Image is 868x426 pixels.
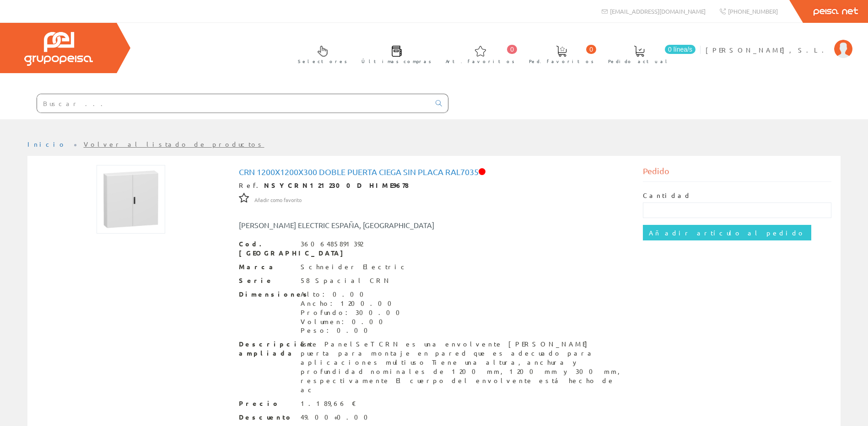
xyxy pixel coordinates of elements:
a: Selectores [289,38,352,69]
div: Ref. [239,181,630,190]
span: [PERSON_NAME], S.L. [706,45,830,54]
a: Inicio [27,140,66,148]
div: Peso: 0.00 [301,326,405,335]
div: Este PanelSeT CRN es una envolvente [PERSON_NAME] puerta para montaje en pared que es adecuado pa... [301,340,630,394]
div: Volumen: 0.00 [301,317,405,326]
strong: NSYCRN1212300D HIME9678 [264,181,409,189]
div: 49.00+0.00 [301,413,373,422]
span: Últimas compras [361,57,431,66]
a: Últimas compras [352,38,436,69]
a: Añadir como favorito [254,195,302,203]
img: Foto artículo Crn 1200x1200x300 doble puerta ciega sin placa Ral7035 (150x150) [97,165,165,234]
span: [EMAIL_ADDRESS][DOMAIN_NAME] [610,7,706,15]
span: [PHONE_NUMBER] [728,7,778,15]
div: Profundo: 300.00 [301,308,405,317]
input: Buscar ... [37,94,430,112]
div: 58 Spacial CRN [301,276,391,285]
img: Grupo Peisa [24,32,93,66]
span: Art. favoritos [446,57,515,66]
div: Alto: 0.00 [301,290,405,299]
a: Volver al listado de productos [84,140,264,148]
div: 1.189,66 € [301,399,356,408]
span: Precio [239,399,294,408]
span: Serie [239,276,294,285]
a: [PERSON_NAME], S.L. [706,38,852,47]
span: 0 [586,45,596,54]
span: Selectores [298,57,347,66]
span: Pedido actual [608,57,670,66]
span: Dimensiones [239,290,294,299]
span: 0 línea/s [665,45,695,54]
span: Cod. [GEOGRAPHIC_DATA] [239,240,294,258]
div: Schneider Electric [301,262,408,272]
span: Añadir como favorito [254,197,302,204]
span: Marca [239,262,294,272]
div: [PERSON_NAME] ELECTRIC ESPAÑA, [GEOGRAPHIC_DATA] [232,220,468,230]
div: Ancho: 1200.00 [301,299,405,308]
div: 3606485891392 [301,240,363,249]
div: Pedido [643,165,831,182]
h1: Crn 1200x1200x300 doble puerta ciega sin placa Ral7035 [239,167,630,176]
span: Ped. favoritos [529,57,594,66]
input: Añadir artículo al pedido [643,225,811,240]
span: Descuento [239,413,294,422]
label: Cantidad [643,191,691,200]
span: Descripción ampliada [239,340,294,358]
span: 0 [507,45,517,54]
